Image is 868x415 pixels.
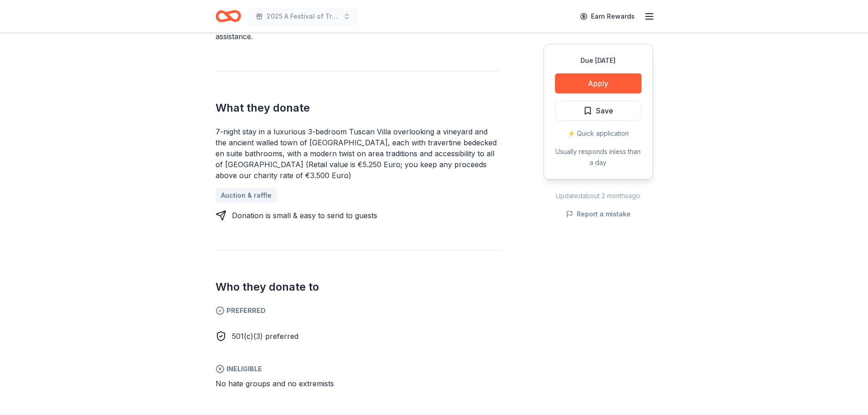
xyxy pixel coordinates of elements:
[544,190,653,201] div: Updated about 2 months ago
[216,280,500,294] h2: Who they donate to
[555,146,642,168] div: Usually responds in less than a day
[555,101,642,121] button: Save
[555,128,642,139] div: ⚡️ Quick application
[267,11,339,22] span: 2025 A Festival of Trees Event
[555,73,642,93] button: Apply
[596,105,613,117] span: Save
[216,126,500,181] div: 7-night stay in a luxurious 3-bedroom Tuscan Villa overlooking a vineyard and the ancient walled ...
[566,209,631,220] button: Report a mistake
[216,305,500,316] span: Preferred
[216,188,277,203] a: Auction & raffle
[232,332,298,341] span: 501(c)(3) preferred
[216,5,241,27] a: Home
[555,55,642,66] div: Due [DATE]
[216,101,500,115] h2: What they donate
[248,7,358,26] button: 2025 A Festival of Trees Event
[575,8,640,25] a: Earn Rewards
[216,379,334,388] span: No hate groups and no extremists
[232,210,377,221] div: Donation is small & easy to send to guests
[216,364,500,374] span: Ineligible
